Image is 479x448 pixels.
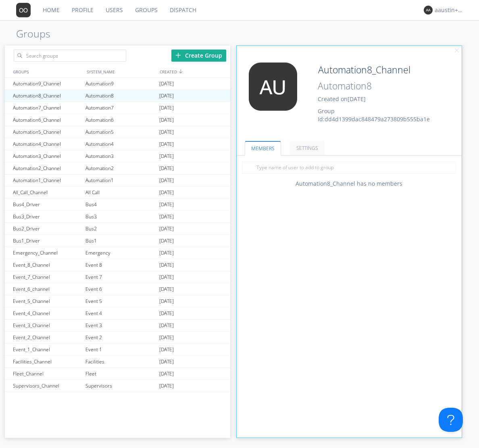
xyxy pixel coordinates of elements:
[83,102,157,114] div: Automation7
[83,247,157,259] div: Emergency
[5,307,230,319] a: Event_4_ChannelEvent 4[DATE]
[159,174,174,187] span: [DATE]
[83,235,157,247] div: Bus1
[159,392,174,404] span: [DATE]
[159,271,174,283] span: [DATE]
[83,295,157,307] div: Event 5
[83,138,157,150] div: Automation4
[159,368,174,380] span: [DATE]
[424,6,433,15] img: 373638.png
[83,223,157,234] div: Bus2
[159,247,174,259] span: [DATE]
[16,3,31,17] img: 373638.png
[11,295,83,307] div: Event_5_Channel
[11,174,83,186] div: Automation1_Channel
[159,150,174,162] span: [DATE]
[5,392,230,404] a: Number_ChannelNumber[DATE]
[5,344,230,356] a: Event_1_ChannelEvent 1[DATE]
[11,344,83,355] div: Event_1_Channel
[11,211,83,222] div: Bus3_Driver
[315,79,422,93] input: System Name
[11,162,83,174] div: Automation2_Channel
[83,90,157,102] div: Automation8
[159,307,174,319] span: [DATE]
[290,141,325,155] a: SETTINGS
[16,28,479,39] h1: Groups
[83,78,157,89] div: Automation9
[83,162,157,174] div: Automation2
[11,150,83,162] div: Automation3_Channel
[11,319,83,331] div: Event_3_Channel
[11,187,83,198] div: All_Call_Channel
[159,78,174,90] span: [DATE]
[159,344,174,356] span: [DATE]
[14,50,126,62] input: Search groups
[83,126,157,138] div: Automation5
[83,199,157,210] div: Bus4
[5,332,230,344] a: Event_2_ChannelEvent 2[DATE]
[11,392,83,404] div: Number_Channel
[83,271,157,283] div: Event 7
[83,368,157,380] div: Fleet
[243,62,303,111] img: 373638.png
[83,259,157,271] div: Event 8
[11,78,83,89] div: Automation9_Channel
[11,90,83,102] div: Automation8_Channel
[245,141,281,156] a: MEMBERS
[159,90,174,102] span: [DATE]
[5,259,230,271] a: Event_8_ChannelEvent 8[DATE]
[159,259,174,271] span: [DATE]
[5,138,230,150] a: Automation4_ChannelAutomation4[DATE]
[159,211,174,223] span: [DATE]
[5,283,230,295] a: Event_6_channelEvent 6[DATE]
[159,283,174,295] span: [DATE]
[159,102,174,114] span: [DATE]
[83,114,157,126] div: Automation6
[5,114,230,126] a: Automation6_ChannelAutomation6[DATE]
[83,174,157,186] div: Automation1
[11,66,83,77] div: GROUPS
[83,283,157,295] div: Event 6
[83,150,157,162] div: Automation3
[5,78,230,90] a: Automation9_ChannelAutomation9[DATE]
[159,138,174,150] span: [DATE]
[11,368,83,380] div: Fleet_Channel
[175,52,181,58] img: plus.svg
[5,211,230,223] a: Bus3_DriverBus3[DATE]
[83,187,157,198] div: All Call
[11,259,83,271] div: Event_8_Channel
[5,295,230,307] a: Event_5_ChannelEvent 5[DATE]
[83,344,157,355] div: Event 1
[11,223,83,234] div: Bus2_Driver
[159,114,174,126] span: [DATE]
[5,235,230,247] a: Bus1_DriverBus1[DATE]
[5,356,230,368] a: Facilities_ChannelFacilities[DATE]
[83,332,157,343] div: Event 2
[159,199,174,211] span: [DATE]
[5,187,230,199] a: All_Call_ChannelAll Call[DATE]
[11,199,83,210] div: Bus4_Driver
[159,356,174,368] span: [DATE]
[159,223,174,235] span: [DATE]
[11,356,83,367] div: Facilities_Channel
[83,211,157,222] div: Bus3
[5,162,230,174] a: Automation2_ChannelAutomation2[DATE]
[5,150,230,162] a: Automation3_ChannelAutomation3[DATE]
[159,126,174,138] span: [DATE]
[5,174,230,187] a: Automation1_ChannelAutomation1[DATE]
[83,356,157,367] div: Facilities
[83,319,157,331] div: Event 3
[159,332,174,344] span: [DATE]
[171,50,226,62] div: Create Group
[11,283,83,295] div: Event_6_channel
[435,6,465,14] div: aaustin+ovc1+org
[83,392,157,404] div: Number
[5,271,230,283] a: Event_7_ChannelEvent 7[DATE]
[5,90,230,102] a: Automation8_ChannelAutomation8[DATE]
[158,66,231,77] div: CREATED
[5,223,230,235] a: Bus2_DriverBus2[DATE]
[11,114,83,126] div: Automation6_Channel
[11,235,83,247] div: Bus1_Driver
[85,66,158,77] div: SYSTEM_NAME
[11,332,83,343] div: Event_2_Channel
